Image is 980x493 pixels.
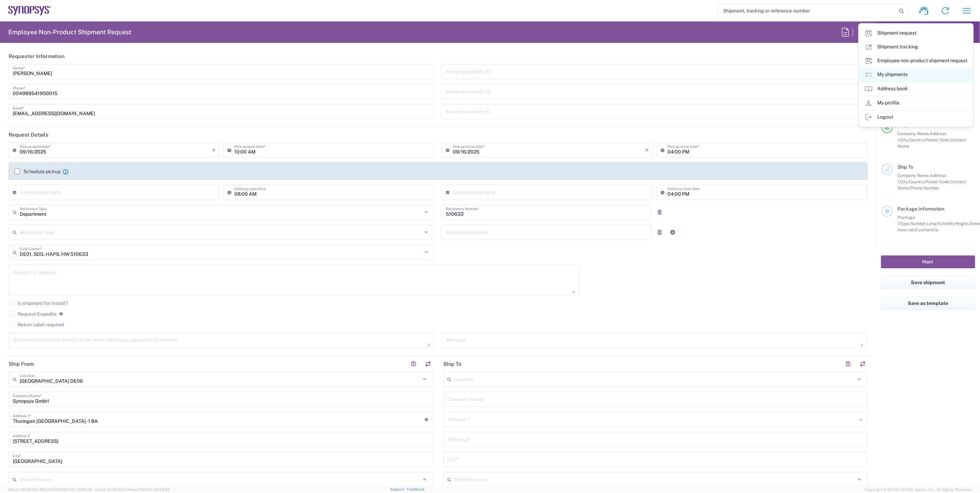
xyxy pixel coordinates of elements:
span: Copyright © [DATE]-[DATE] Agistix Inc., All Rights Reserved [865,486,972,493]
span: Server: 2025.19.0-192a4753216 [8,487,92,492]
label: Request Expedite [9,311,57,317]
i: × [212,145,216,156]
label: Schedule pickup [15,169,60,174]
a: My shipments [859,68,973,82]
span: Height, [954,221,969,226]
span: Company Name, [897,131,930,136]
h2: Requester Information [9,53,65,60]
h2: Ship To [444,361,462,368]
a: Shipment tracking [859,40,973,54]
h2: Employee Non-Product Shipment Request [8,28,131,36]
a: Add Reference [668,227,678,237]
label: Return label required [9,322,64,327]
button: Save shipment [881,276,975,289]
span: City, [900,137,909,142]
span: Package Information [897,206,944,212]
a: Feedback [407,487,425,491]
span: Company Name, [897,173,930,178]
h2: Request Details [9,131,48,138]
span: Length, [927,221,942,226]
span: Client: 2025.19.0-7f44ea7 [95,487,170,492]
a: Remove Reference [655,207,664,217]
i: × [645,145,649,156]
span: Postal Code, [925,179,950,184]
input: Shipment, tracking or reference number [718,4,897,17]
a: Address book [859,82,973,96]
span: Country, [909,179,925,184]
span: Postal Code, [925,137,950,142]
span: [DATE] 09:58:55 [141,487,170,492]
span: [DATE] 10:05:38 [64,487,92,492]
a: Shipment request [859,26,973,40]
a: Support [390,487,407,491]
a: Remove Reference [655,227,664,237]
span: Package 1: [897,215,915,226]
span: Country, [909,137,925,142]
span: Phone Number [910,185,940,190]
span: Ship To [897,164,913,170]
span: Type, [900,221,910,226]
label: Is shipment for Install? [9,300,68,306]
a: My profile [859,96,973,110]
span: Number, [910,221,927,226]
button: Save as template [881,297,975,310]
a: Logout [859,110,973,124]
a: Employee non-product shipment request [859,54,973,68]
button: Next [881,255,975,268]
h2: Ship From [9,361,34,368]
span: City, [900,179,909,184]
span: Width, [942,221,954,226]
